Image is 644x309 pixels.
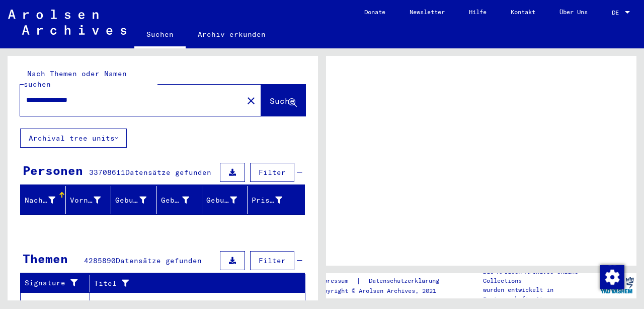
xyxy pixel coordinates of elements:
div: Nachname [25,195,55,206]
div: Geburtsdatum [206,192,250,208]
span: Datensätze gefunden [116,256,202,265]
a: Datenschutzerklärung [361,276,451,286]
a: Suchen [134,22,186,48]
div: Personen [23,161,83,179]
div: Signature [25,275,92,291]
div: | [316,276,451,286]
div: Vorname [70,195,101,206]
button: Filter [250,251,294,270]
button: Archival tree units [20,129,127,148]
div: Geburt‏ [161,195,189,206]
mat-header-cell: Geburtsname [111,186,156,214]
span: Datensätze gefunden [125,168,211,177]
span: Filter [259,256,286,265]
button: Filter [250,163,294,182]
a: Impressum [316,276,356,286]
p: wurden entwickelt in Partnerschaft mit [483,285,598,303]
div: Geburtsname [115,192,158,208]
mat-header-cell: Nachname [21,186,66,214]
span: 4285890 [84,256,116,265]
img: yv_logo.png [598,273,636,298]
button: Clear [241,90,261,110]
div: Geburtsname [115,195,146,206]
mat-header-cell: Vorname [66,186,111,214]
a: Archiv erkunden [186,22,278,46]
div: Vorname [70,192,113,208]
div: Geburt‏ [161,192,202,208]
span: Filter [259,168,286,177]
div: Titel [94,275,295,291]
div: Geburtsdatum [206,195,237,206]
div: Signature [25,278,82,288]
span: Suche [270,96,295,106]
mat-header-cell: Prisoner # [248,186,304,214]
mat-header-cell: Geburt‏ [157,186,202,214]
span: 33708611 [89,168,125,177]
p: Die Arolsen Archives Online-Collections [483,267,598,285]
div: Themen [23,250,68,268]
mat-icon: close [245,95,257,107]
span: DE [612,9,623,16]
p: Copyright © Arolsen Archives, 2021 [316,286,451,295]
img: Zustimmung ändern [600,265,624,289]
button: Suche [261,85,305,116]
div: Titel [94,278,285,289]
mat-header-cell: Geburtsdatum [202,186,248,214]
div: Prisoner # [252,195,282,206]
div: Prisoner # [252,192,295,208]
img: Arolsen_neg.svg [8,10,126,35]
div: Nachname [25,192,68,208]
mat-label: Nach Themen oder Namen suchen [24,69,127,89]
